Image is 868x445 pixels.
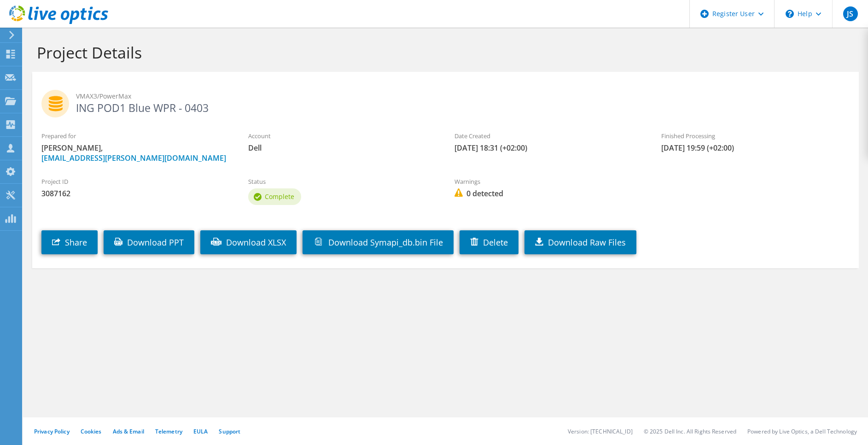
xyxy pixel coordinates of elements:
label: Date Created [454,131,643,141]
label: Warnings [454,177,643,186]
a: Download Symapi_db.bin File [303,230,454,254]
a: Telemetry [155,427,182,435]
li: © 2025 Dell Inc. All Rights Reserved [644,427,736,435]
a: [EMAIL_ADDRESS][PERSON_NAME][DOMAIN_NAME] [41,153,226,163]
a: Privacy Policy [34,427,70,435]
h1: Project Details [37,43,850,62]
a: EULA [193,427,208,435]
a: Download PPT [104,230,194,254]
a: Download Raw Files [524,230,636,254]
label: Project ID [41,177,230,186]
label: Prepared for [41,131,230,141]
span: [DATE] 19:59 (+02:00) [661,143,850,153]
label: Account [248,131,437,141]
a: Download XLSX [200,230,297,254]
a: Share [41,230,98,254]
span: 3087162 [41,188,230,199]
span: Dell [248,143,437,153]
a: Support [219,427,240,435]
li: Version: [TECHNICAL_ID] [568,427,633,435]
li: Powered by Live Optics, a Dell Technology [747,427,857,435]
span: Complete [265,192,294,201]
a: Ads & Email [113,427,144,435]
span: [PERSON_NAME], [41,143,230,163]
h2: ING POD1 Blue WPR - 0403 [41,90,850,113]
span: 0 detected [454,188,643,199]
a: Cookies [81,427,102,435]
span: [DATE] 18:31 (+02:00) [454,143,643,153]
label: Finished Processing [661,131,850,141]
span: VMAX3/PowerMax [76,91,850,101]
svg: \n [786,10,794,18]
span: JS [843,6,858,21]
a: Delete [460,230,518,254]
label: Status [248,177,437,186]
